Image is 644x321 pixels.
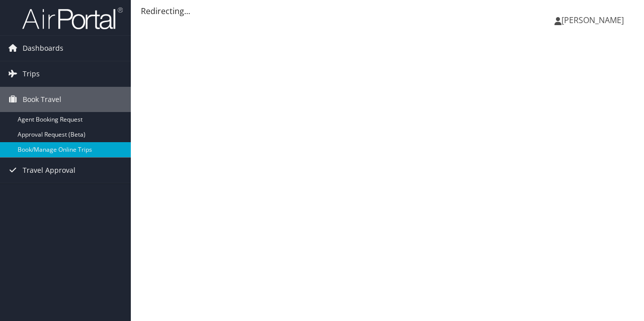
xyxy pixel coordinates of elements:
span: Dashboards [23,36,63,61]
span: Book Travel [23,87,61,112]
span: Travel Approval [23,158,75,183]
div: Redirecting... [141,5,634,17]
img: airportal-logo.png [22,7,123,30]
span: Trips [23,61,40,86]
a: [PERSON_NAME] [554,5,634,35]
span: [PERSON_NAME] [561,15,624,26]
